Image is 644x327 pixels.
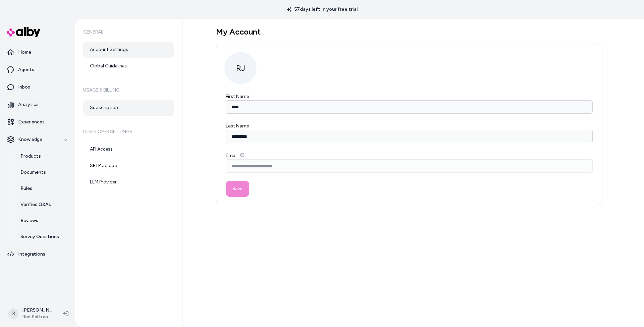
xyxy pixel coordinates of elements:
[3,131,72,148] button: Knowledge
[18,49,31,56] p: Home
[14,180,72,197] a: Rules
[20,233,59,240] p: Survey Questions
[83,158,174,174] a: SFTP Upload
[18,84,30,91] p: Inbox
[4,303,58,324] button: R[PERSON_NAME]Bed Bath and Beyond
[14,213,72,229] a: Reviews
[8,308,19,319] span: R
[18,251,45,258] p: Integrations
[14,164,72,180] a: Documents
[83,81,174,100] h6: Usage & Billing
[83,141,174,157] a: API Access
[224,52,257,84] span: RJ
[226,123,249,129] label: Last Name
[14,148,72,164] a: Products
[7,27,40,37] img: alby Logo
[3,246,72,262] a: Integrations
[3,97,72,113] a: Analytics
[18,101,39,108] p: Analytics
[20,169,46,176] p: Documents
[18,119,45,125] p: Experiences
[20,153,41,160] p: Products
[226,94,249,99] label: First Name
[20,185,32,192] p: Rules
[83,23,174,42] h6: General
[20,201,51,208] p: Verified Q&As
[83,174,174,190] a: LLM Provider
[3,79,72,95] a: Inbox
[22,314,52,320] span: Bed Bath and Beyond
[3,44,72,60] a: Home
[3,62,72,78] a: Agents
[20,217,38,224] p: Reviews
[83,122,174,141] h6: Developer Settings
[216,27,602,37] h1: My Account
[283,6,362,13] p: 57 days left in your free trial
[18,136,42,143] p: Knowledge
[240,153,244,157] button: Email
[83,42,174,58] a: Account Settings
[14,229,72,245] a: Survey Questions
[83,100,174,116] a: Subscription
[14,197,72,213] a: Verified Q&As
[83,58,174,74] a: Global Guidelines
[226,153,244,158] label: Email
[3,114,72,130] a: Experiences
[18,66,34,73] p: Agents
[22,307,52,314] p: [PERSON_NAME]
